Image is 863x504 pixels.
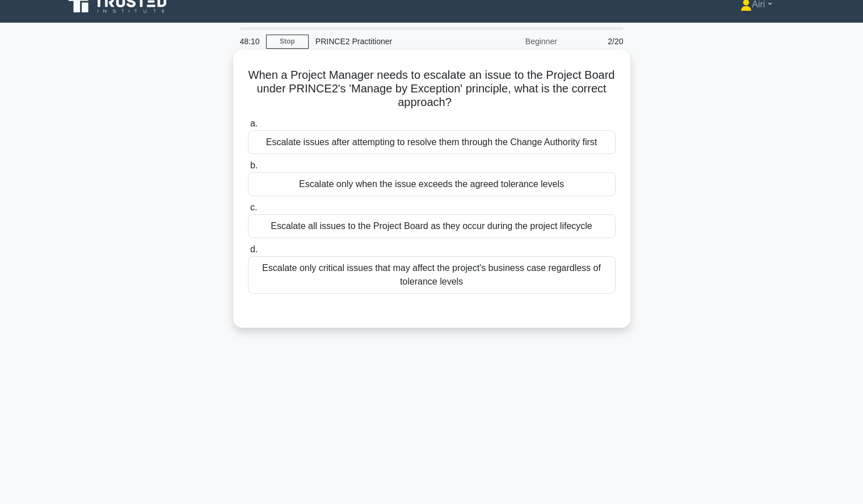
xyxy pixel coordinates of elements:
[266,35,309,49] a: Stop
[248,214,616,238] div: Escalate all issues to the Project Board as they occur during the project lifecycle
[248,256,616,294] div: Escalate only critical issues that may affect the project's business case regardless of tolerance...
[250,244,258,254] span: d.
[465,30,564,53] div: Beginner
[564,30,630,53] div: 2/20
[250,160,258,170] span: b.
[247,68,617,110] h5: When a Project Manager needs to escalate an issue to the Project Board under PRINCE2's 'Manage by...
[248,172,616,196] div: Escalate only when the issue exceeds the agreed tolerance levels
[248,130,616,154] div: Escalate issues after attempting to resolve them through the Change Authority first
[250,118,258,128] span: a.
[233,30,266,53] div: 48:10
[250,202,257,212] span: c.
[309,30,465,53] div: PRINCE2 Practitioner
